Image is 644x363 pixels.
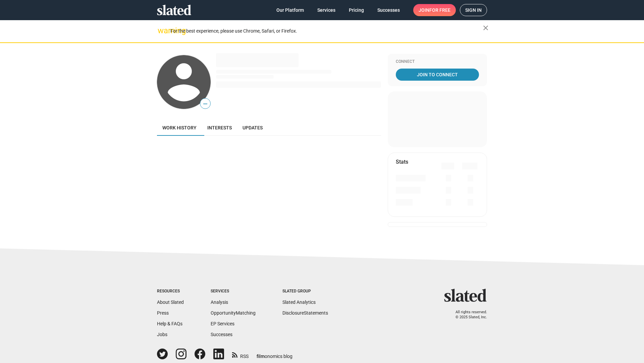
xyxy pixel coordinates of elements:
span: Pricing [349,4,364,16]
a: Jobs [157,332,167,337]
span: Interests [207,125,232,130]
a: Press [157,310,169,316]
a: About Slated [157,299,184,305]
div: Resources [157,289,184,294]
a: Work history [157,120,202,136]
span: Updates [243,125,263,130]
span: — [200,99,210,108]
a: Join To Connect [396,69,479,81]
span: Join To Connect [397,69,478,81]
p: All rights reserved. © 2025 Slated, Inc. [448,310,487,320]
a: Services [312,4,341,16]
span: Successes [377,4,400,16]
div: For the best experience, please use Chrome, Safari, or Firefox. [170,27,483,36]
span: Our Platform [276,4,304,16]
a: Our Platform [271,4,309,16]
span: Services [317,4,335,16]
a: Help & FAQs [157,321,182,326]
span: for free [429,4,450,16]
div: Connect [396,59,479,65]
div: Slated Group [282,289,328,294]
a: RSS [232,349,249,360]
a: Slated Analytics [282,299,316,305]
span: Sign in [465,4,482,16]
a: Analysis [211,299,228,305]
a: Joinfor free [413,4,456,16]
span: Join [419,4,450,16]
mat-icon: warning [158,27,166,35]
mat-card-title: Stats [396,158,408,165]
a: filmonomics blog [257,348,292,360]
a: DisclosureStatements [282,310,328,316]
span: film [257,354,265,359]
mat-icon: close [482,24,490,32]
a: Sign in [460,4,487,16]
a: Updates [237,120,268,136]
a: Successes [211,332,232,337]
a: EP Services [211,321,234,326]
div: Services [211,289,256,294]
a: Interests [202,120,237,136]
a: Pricing [343,4,369,16]
span: Work history [162,125,197,130]
a: Successes [372,4,405,16]
a: OpportunityMatching [211,310,256,316]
